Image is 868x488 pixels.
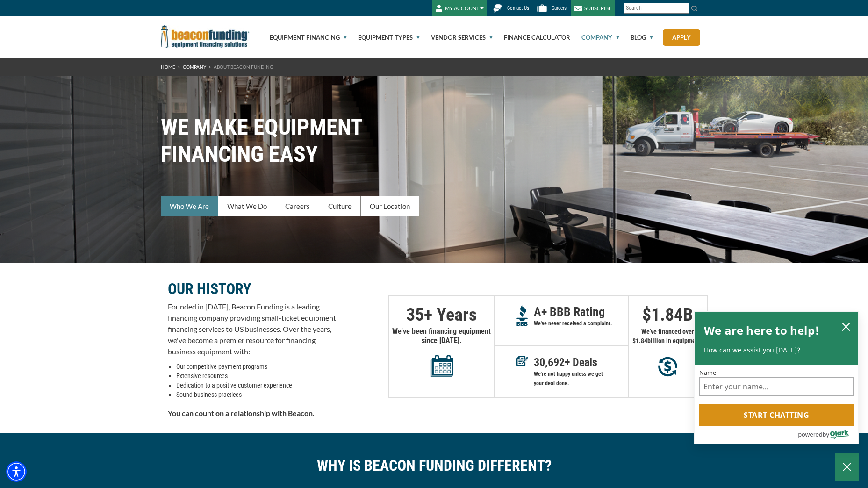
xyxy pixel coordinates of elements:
p: Founded in [DATE], Beacon Funding is a leading financing company providing small-ticket equipment... [168,301,336,357]
li: Sound business practices [176,390,336,399]
img: Deals in Equipment Financing [516,356,528,366]
a: Our Location [361,196,419,216]
a: What We Do [218,196,276,216]
a: Beacon Funding Corporation [161,32,250,39]
span: 1.84 [651,304,683,325]
div: olark chatbox [694,311,859,444]
p: We've been financing equipment since [DATE]. [389,327,494,377]
input: Name [699,377,854,396]
a: HOME [161,64,175,70]
a: Company [183,64,206,70]
img: A+ Reputation BBB [516,305,528,326]
h1: WE MAKE EQUIPMENT FINANCING EASY [161,114,708,168]
li: Dedication to a positive customer experience [176,380,336,390]
p: WHY IS BEACON FUNDING DIFFERENT? [168,461,701,470]
a: Culture [319,196,361,216]
label: Name [699,370,854,376]
p: How can we assist you [DATE]? [704,345,849,355]
a: Who We Are [161,196,218,216]
a: Careers [276,196,319,216]
h2: We are here to help! [704,321,819,340]
p: OUR HISTORY [168,283,336,294]
p: + Deals [534,358,628,367]
span: 30,692 [534,356,565,369]
img: Years in equipment financing [430,355,453,377]
div: Accessibility Menu [6,461,27,482]
a: Company [571,16,619,58]
a: Clear search text [680,5,687,12]
strong: You can count on a relationship with Beacon. [168,409,315,417]
p: $ B [629,310,707,319]
a: Apply [663,29,700,46]
p: We're not happy unless we get your deal done. [534,369,628,388]
p: We've never received a complaint. [534,319,628,328]
button: Close Chatbox [835,453,859,481]
li: Extensive resources [176,371,336,380]
input: Search [624,3,689,14]
span: powered [798,429,822,440]
li: Our competitive payment programs [176,362,336,371]
p: A+ BBB Rating [534,307,628,316]
button: Start chatting [699,404,854,426]
span: About Beacon Funding [214,64,273,70]
span: 1.84 [636,337,647,344]
a: Blog [620,16,653,58]
button: close chatbox [839,320,854,334]
img: Millions in equipment purchases [658,357,677,377]
span: Careers [552,5,567,11]
span: 35 [406,304,424,325]
img: Search [691,5,698,12]
a: Finance Calculator [493,16,570,58]
a: Vendor Services [420,16,493,58]
a: Powered by Olark [798,426,858,444]
span: Contact Us [507,5,529,11]
p: We've financed over $ billion in equipment. [629,327,707,345]
p: + Years [389,310,494,319]
a: Equipment Financing [259,16,347,58]
img: Beacon Funding Corporation [161,25,250,48]
a: Equipment Types [347,16,420,58]
span: by [823,429,829,440]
